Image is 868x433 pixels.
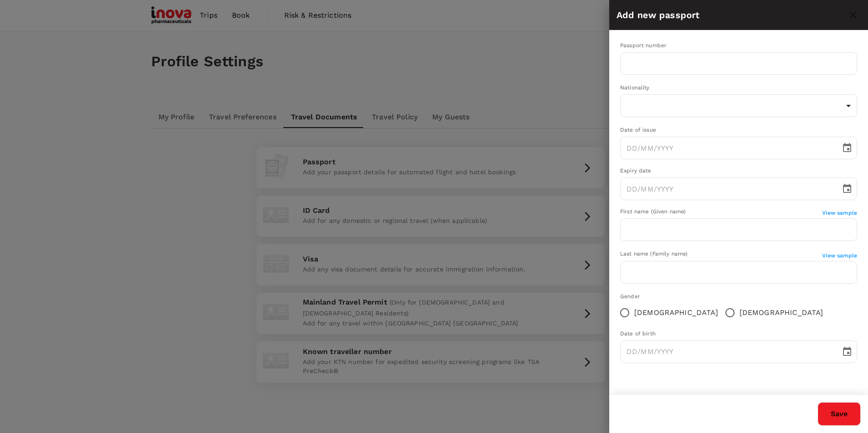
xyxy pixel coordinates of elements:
button: close [845,7,861,23]
span: View sample [822,252,857,259]
div: ​ [620,94,857,117]
button: Choose date [838,139,856,157]
div: Date of issue [620,126,857,135]
div: Expiry date [620,167,857,176]
div: First name (Given name) [620,207,822,216]
input: DD/MM/YYYY [620,137,834,159]
button: Choose date [838,343,856,361]
button: Choose date [838,180,856,198]
div: Date of birth [620,330,857,339]
div: Gender [620,292,857,301]
div: Passport number [620,41,857,50]
span: [DEMOGRAPHIC_DATA] [634,307,718,318]
div: Last name (Family name) [620,250,822,259]
div: Nationality [620,84,857,93]
h6: Add new passport [616,8,845,22]
span: View sample [822,210,857,216]
span: [DEMOGRAPHIC_DATA] [740,307,824,318]
input: DD/MM/YYYY [620,340,834,363]
button: Save [818,402,861,426]
input: DD/MM/YYYY [620,177,834,200]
